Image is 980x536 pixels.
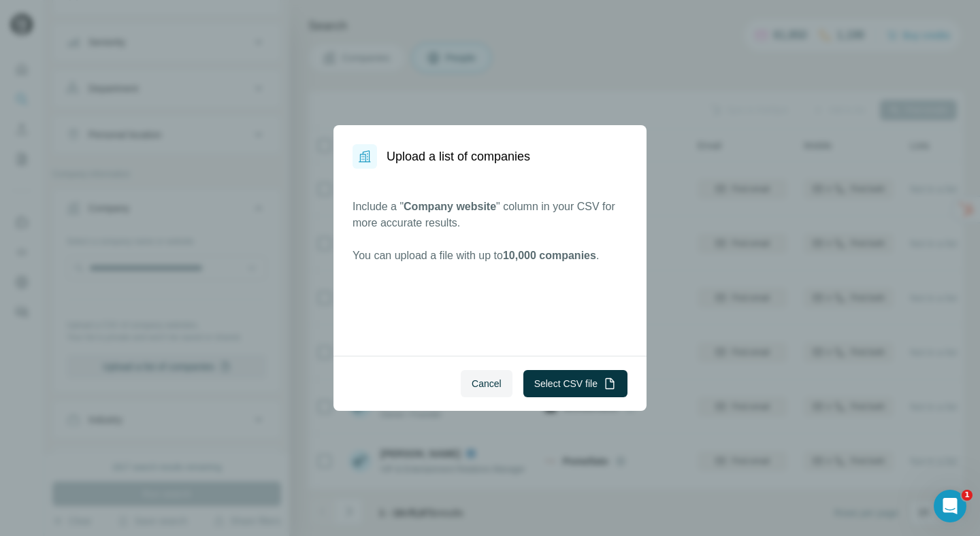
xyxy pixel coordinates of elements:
button: Select CSV file [523,370,627,397]
button: Cancel [461,370,512,397]
span: 10,000 companies [503,250,596,261]
span: 1 [962,490,973,501]
p: Include a " " column in your CSV for more accurate results. [353,199,627,231]
span: Cancel [472,377,502,390]
h1: Upload a list of companies [387,147,530,166]
iframe: Intercom live chat [934,490,966,522]
p: You can upload a file with up to . [353,248,627,264]
span: Company website [404,201,496,212]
